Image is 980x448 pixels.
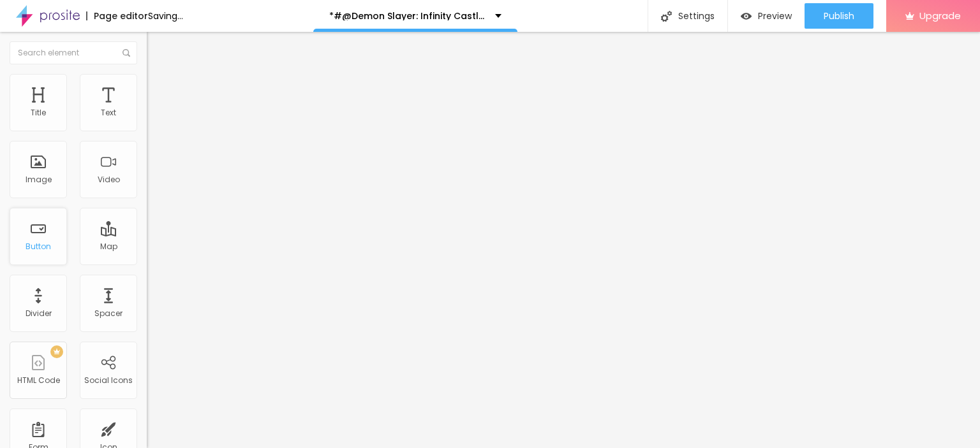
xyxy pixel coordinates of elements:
div: Video [98,175,120,184]
div: Title [31,108,46,117]
div: Map [100,242,117,251]
button: Preview [728,3,805,29]
div: Page editor [86,11,148,20]
div: HTML Code [17,376,60,385]
div: Spacer [94,309,122,318]
button: Publish [805,3,873,29]
div: Button [26,242,51,251]
div: Divider [26,309,52,318]
p: *#@Demon Slayer: Infinity Castle Download 2025 FullMovie Free English/Hindi [329,11,486,20]
div: Image [26,175,52,184]
input: Search element [10,41,137,64]
div: Text [101,108,116,117]
span: Publish [824,11,854,21]
img: Icone [122,49,130,57]
span: Upgrade [919,10,961,21]
img: view-1.svg [741,11,752,22]
iframe: Editor [147,32,980,448]
div: Saving... [148,11,183,20]
img: Icone [661,11,672,22]
div: Social Icons [84,376,133,385]
span: Preview [758,11,792,21]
